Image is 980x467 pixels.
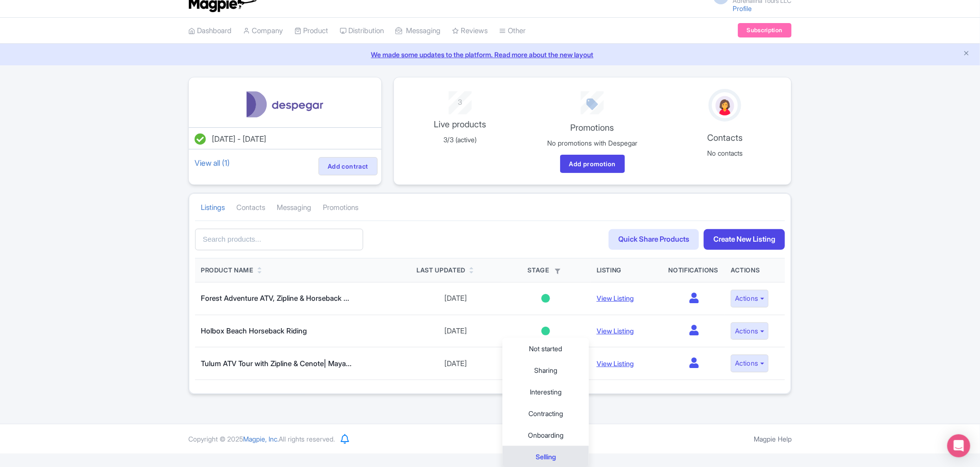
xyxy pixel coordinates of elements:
[597,294,634,302] a: View Listing
[591,258,663,283] th: Listing
[201,359,352,368] a: Tulum ATV Tour with Zipline & Cenote| Maya...
[502,359,589,381] a: Sharing
[754,435,792,443] a: Magpie Help
[243,18,283,44] a: Company
[963,49,970,60] button: Close announcement
[201,195,225,221] a: Listings
[738,23,792,37] a: Subscription
[340,18,384,44] a: Distribution
[201,326,307,335] a: Holbox Beach Horseback Riding
[294,18,328,44] a: Product
[502,338,589,359] a: Not started
[725,258,785,283] th: Actions
[663,258,725,283] th: Notifications
[502,424,589,446] a: Onboarding
[731,355,769,372] button: Actions
[193,156,232,170] a: View all (1)
[236,195,265,221] a: Contacts
[277,195,311,221] a: Messaging
[411,283,501,315] td: [DATE]
[323,195,358,221] a: Promotions
[183,434,341,444] div: Copyright © 2025 All rights reserved.
[243,435,279,443] span: Magpie, Inc.
[400,135,521,145] p: 3/3 (active)
[452,18,488,44] a: Reviews
[555,269,560,274] i: Filter by stage
[664,148,785,158] p: No contacts
[731,322,769,340] button: Actions
[195,229,363,250] input: Search products...
[947,434,970,457] div: Open Intercom Messenger
[400,91,521,108] div: 3
[411,347,501,380] td: [DATE]
[609,229,699,250] a: Quick Share Products
[502,403,589,424] a: Contracting
[201,294,349,303] a: Forest Adventure ATV, Zipline & Horseback ...
[532,138,653,148] p: No promotions with Despegar
[597,327,634,335] a: View Listing
[318,157,378,175] a: Add contract
[188,18,232,44] a: Dashboard
[507,266,585,275] div: Stage
[201,266,254,275] div: Product Name
[733,4,752,12] a: Profile
[560,155,625,173] a: Add promotion
[242,89,328,120] img: zazmexwbnplpb70vuatx.svg
[714,94,736,117] img: avatar_key_member-9c1dde93af8b07d7383eb8b5fb890c87.png
[411,315,501,347] td: [DATE]
[212,134,266,144] span: [DATE] - [DATE]
[731,290,769,307] button: Actions
[532,121,653,134] p: Promotions
[6,49,974,60] a: We made some updates to the platform. Read more about the new layout
[704,229,785,250] a: Create New Listing
[499,18,526,44] a: Other
[416,266,465,275] div: Last Updated
[395,18,441,44] a: Messaging
[400,118,521,131] p: Live products
[597,359,634,368] a: View Listing
[664,131,785,144] p: Contacts
[502,381,589,403] a: Interesting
